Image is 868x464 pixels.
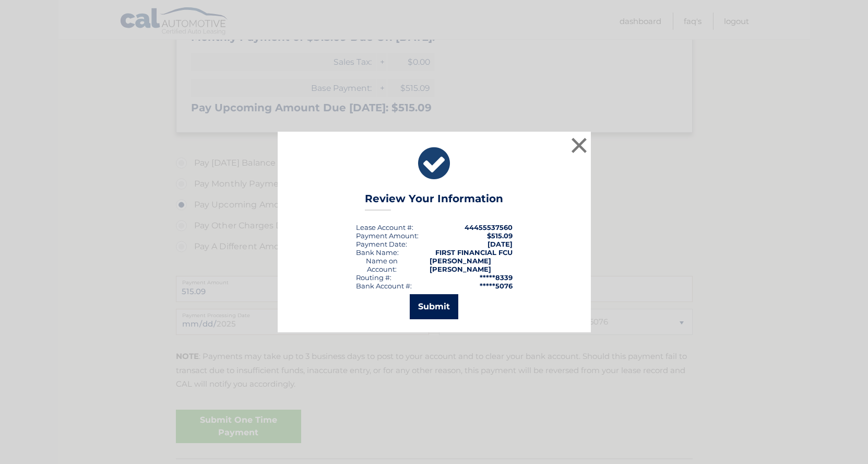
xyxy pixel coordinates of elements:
span: [DATE] [487,240,513,248]
button: × [569,135,590,156]
span: $515.09 [487,231,513,240]
div: Name on Account: [356,257,409,273]
div: Bank Account #: [356,282,412,290]
div: Payment Amount: [356,231,419,240]
div: Lease Account #: [356,223,413,231]
span: Payment Date [356,240,406,248]
div: Bank Name: [356,248,399,257]
strong: 44455537560 [465,223,513,231]
div: : [356,240,407,248]
strong: [PERSON_NAME] [PERSON_NAME] [430,257,491,273]
h3: Review Your Information [365,192,503,211]
strong: FIRST FINANCIAL FCU [435,248,513,257]
div: Routing #: [356,273,391,282]
button: Submit [410,294,458,319]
